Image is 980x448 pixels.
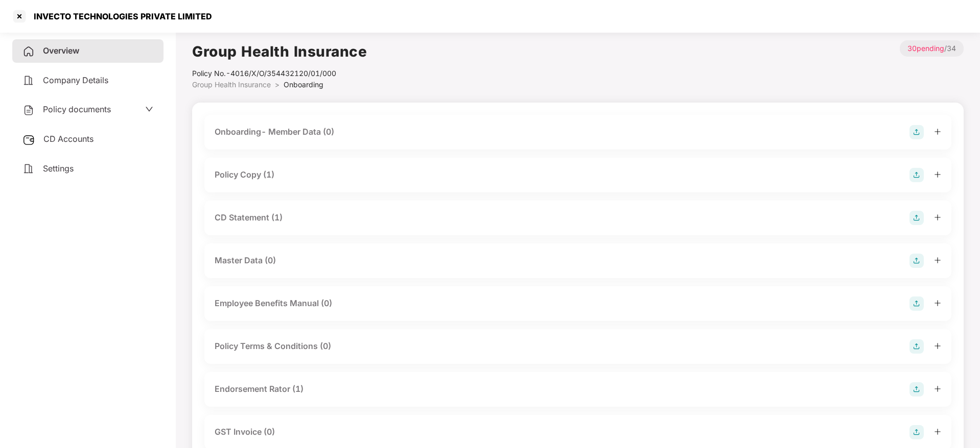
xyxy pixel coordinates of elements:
[215,426,275,438] div: GST Invoice (0)
[934,257,941,264] span: plus
[28,11,212,21] div: INVECTO TECHNOLOGIES PRIVATE LIMITED
[22,45,35,58] img: svg+xml;base64,PHN2ZyB4bWxucz0iaHR0cDovL3d3dy53My5vcmcvMjAwMC9zdmciIHdpZHRoPSIyNCIgaGVpZ2h0PSIyNC...
[215,254,276,267] div: Master Data (0)
[22,134,35,146] img: svg+xml;base64,PHN2ZyB3aWR0aD0iMjUiIGhlaWdodD0iMjQiIHZpZXdCb3g9IjAgMCAyNSAyNCIgZmlsbD0ibm9uZSIgeG...
[192,68,367,79] div: Policy No.- 4016/X/O/354432120/01/000
[909,125,924,139] img: svg+xml;base64,PHN2ZyB4bWxucz0iaHR0cDovL3d3dy53My5vcmcvMjAwMC9zdmciIHdpZHRoPSIyOCIgaGVpZ2h0PSIyOC...
[192,40,367,63] h1: Group Health Insurance
[907,44,944,53] span: 30 pending
[934,214,941,221] span: plus
[192,80,271,89] span: Group Health Insurance
[909,211,924,225] img: svg+xml;base64,PHN2ZyB4bWxucz0iaHR0cDovL3d3dy53My5vcmcvMjAwMC9zdmciIHdpZHRoPSIyOCIgaGVpZ2h0PSIyOC...
[909,382,924,396] img: svg+xml;base64,PHN2ZyB4bWxucz0iaHR0cDovL3d3dy53My5vcmcvMjAwMC9zdmciIHdpZHRoPSIyOCIgaGVpZ2h0PSIyOC...
[43,45,79,56] span: Overview
[934,428,941,435] span: plus
[909,296,924,311] img: svg+xml;base64,PHN2ZyB4bWxucz0iaHR0cDovL3d3dy53My5vcmcvMjAwMC9zdmciIHdpZHRoPSIyOCIgaGVpZ2h0PSIyOC...
[22,163,35,175] img: svg+xml;base64,PHN2ZyB4bWxucz0iaHR0cDovL3d3dy53My5vcmcvMjAwMC9zdmciIHdpZHRoPSIyNCIgaGVpZ2h0PSIyNC...
[275,80,279,89] span: >
[909,168,924,182] img: svg+xml;base64,PHN2ZyB4bWxucz0iaHR0cDovL3d3dy53My5vcmcvMjAwMC9zdmciIHdpZHRoPSIyOCIgaGVpZ2h0PSIyOC...
[934,342,941,350] span: plus
[43,104,111,114] span: Policy documents
[909,425,924,439] img: svg+xml;base64,PHN2ZyB4bWxucz0iaHR0cDovL3d3dy53My5vcmcvMjAwMC9zdmciIHdpZHRoPSIyOCIgaGVpZ2h0PSIyOC...
[909,339,924,354] img: svg+xml;base64,PHN2ZyB4bWxucz0iaHR0cDovL3d3dy53My5vcmcvMjAwMC9zdmciIHdpZHRoPSIyOCIgaGVpZ2h0PSIyOC...
[145,105,153,113] span: down
[22,104,35,116] img: svg+xml;base64,PHN2ZyB4bWxucz0iaHR0cDovL3d3dy53My5vcmcvMjAwMC9zdmciIHdpZHRoPSIyNCIgaGVpZ2h0PSIyNC...
[284,80,323,89] span: Onboarding
[43,134,94,144] span: CD Accounts
[215,126,334,138] div: Onboarding- Member Data (0)
[934,128,941,135] span: plus
[215,168,274,181] div: Policy Copy (1)
[909,254,924,268] img: svg+xml;base64,PHN2ZyB4bWxucz0iaHR0cDovL3d3dy53My5vcmcvMjAwMC9zdmciIHdpZHRoPSIyOCIgaGVpZ2h0PSIyOC...
[215,211,283,224] div: CD Statement (1)
[215,383,304,395] div: Endorsement Rator (1)
[934,300,941,307] span: plus
[43,75,108,85] span: Company Details
[934,171,941,178] span: plus
[22,74,35,87] img: svg+xml;base64,PHN2ZyB4bWxucz0iaHR0cDovL3d3dy53My5vcmcvMjAwMC9zdmciIHdpZHRoPSIyNCIgaGVpZ2h0PSIyNC...
[215,340,331,353] div: Policy Terms & Conditions (0)
[900,40,964,57] p: / 34
[43,163,74,173] span: Settings
[934,385,941,392] span: plus
[215,297,332,310] div: Employee Benefits Manual (0)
